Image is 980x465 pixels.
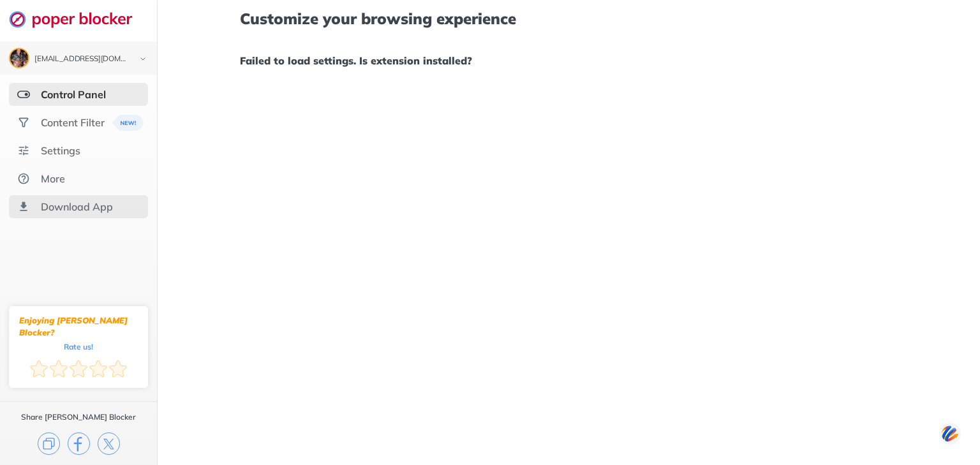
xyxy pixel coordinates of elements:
img: facebook.svg [68,432,90,455]
img: settings.svg [17,144,30,157]
img: download-app.svg [17,200,30,213]
h1: Customize your browsing experience [240,10,898,27]
h1: Failed to load settings. Is extension installed? [240,52,898,69]
div: Content Filter [41,116,105,129]
img: x.svg [98,432,120,455]
img: chevron-bottom-black.svg [135,52,151,66]
div: Share [PERSON_NAME] Blocker [21,412,136,422]
div: Enjoying [PERSON_NAME] Blocker? [19,314,138,339]
img: logo-webpage.svg [9,10,146,28]
img: copy.svg [38,432,60,455]
img: menuBanner.svg [112,115,144,131]
img: about.svg [17,172,30,185]
div: Settings [41,144,80,157]
div: More [41,172,65,185]
div: Download App [41,200,113,213]
img: social.svg [17,116,30,129]
img: ACg8ocJAVb9U6FVjvrDvvhey0mV9w266AtitnXstpW_xNjrx1coT1fQ=s96-c [10,49,28,67]
div: samashley01@gmail.com [34,55,129,64]
img: features-selected.svg [17,88,30,101]
img: svg+xml;base64,PHN2ZyB3aWR0aD0iNDQiIGhlaWdodD0iNDQiIHZpZXdCb3g9IjAgMCA0NCA0NCIgZmlsbD0ibm9uZSIgeG... [939,422,961,446]
div: Rate us! [64,344,93,350]
div: Control Panel [41,88,106,101]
